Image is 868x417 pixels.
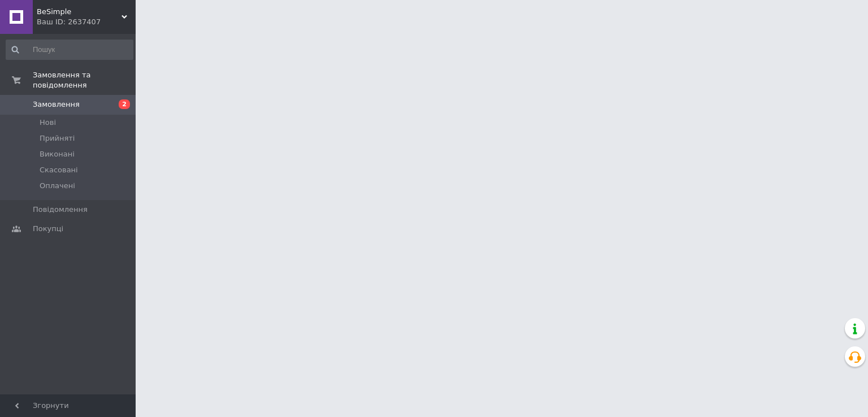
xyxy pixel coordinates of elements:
span: 2 [119,99,130,109]
span: Скасовані [40,165,78,175]
span: Нові [40,118,56,128]
input: Пошук [6,40,133,60]
span: Прийняті [40,133,75,144]
div: Ваш ID: 2637407 [37,17,136,27]
span: Замовлення та повідомлення [33,70,136,90]
span: BeSimple [37,7,121,17]
span: Виконані [40,149,75,159]
span: Замовлення [33,99,80,110]
span: Оплачені [40,181,75,191]
span: Покупці [33,224,63,234]
span: Повідомлення [33,205,88,215]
